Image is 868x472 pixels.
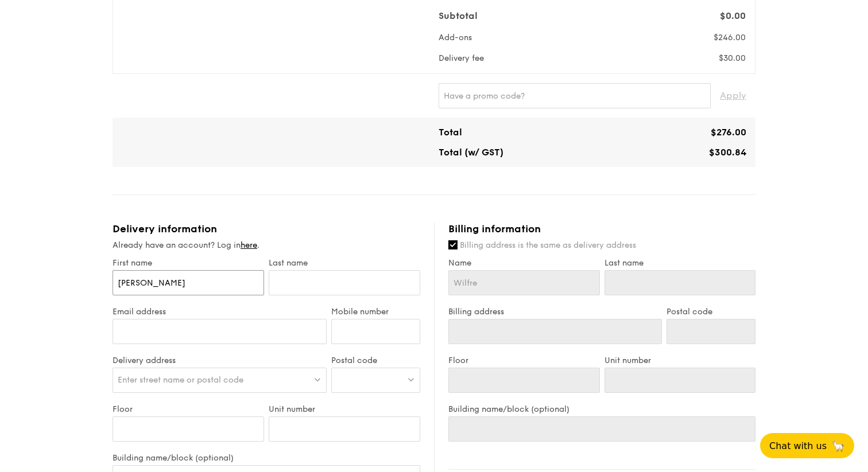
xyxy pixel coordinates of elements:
[448,240,458,249] input: Billing address is the same as delivery address
[448,258,600,268] label: Name
[604,356,756,365] label: Unit number
[113,453,420,463] label: Building name/block (optional)
[714,33,746,42] span: $246.00
[448,223,541,235] span: Billing information
[331,356,420,365] label: Postal code
[760,433,854,458] button: Chat with us🦙
[719,53,746,63] span: $30.00
[448,307,662,317] label: Billing address
[113,404,264,414] label: Floor
[313,375,321,384] img: icon-dropdown.fa26e9f9.svg
[709,147,746,158] span: $300.84
[439,127,462,138] span: Total
[439,33,472,42] span: Add-ons
[113,307,327,317] label: Email address
[666,307,755,317] label: Postal code
[407,375,415,384] img: icon-dropdown.fa26e9f9.svg
[448,404,755,414] label: Building name/block (optional)
[269,404,420,414] label: Unit number
[720,10,746,21] span: $0.00
[118,375,243,385] span: Enter street name or postal code
[439,10,478,21] span: Subtotal
[241,240,257,250] a: here
[711,127,746,138] span: $276.00
[720,83,746,108] span: Apply
[439,53,484,63] span: Delivery fee
[113,258,264,268] label: First name
[439,83,711,108] input: Have a promo code?
[269,258,420,268] label: Last name
[769,440,827,451] span: Chat with us
[113,240,420,251] div: Already have an account? Log in .
[604,258,756,268] label: Last name
[439,147,503,158] span: Total (w/ GST)
[460,240,636,250] span: Billing address is the same as delivery address
[831,439,845,453] span: 🦙
[331,307,420,317] label: Mobile number
[113,356,327,365] label: Delivery address
[113,223,217,235] span: Delivery information
[448,356,600,365] label: Floor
